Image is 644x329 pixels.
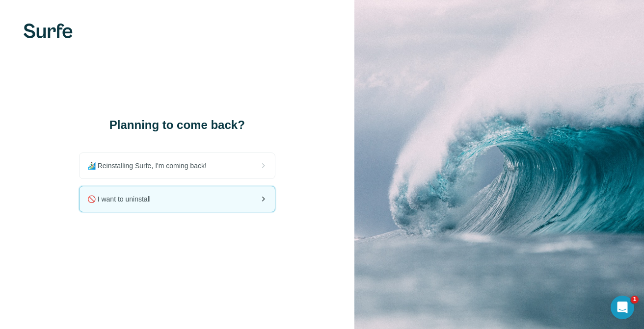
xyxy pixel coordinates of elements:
[611,296,634,319] iframe: Intercom live chat
[631,296,639,304] span: 1
[24,24,73,38] img: Surfe's logo
[79,117,275,133] h1: Planning to come back?
[87,194,159,204] span: 🚫 I want to uninstall
[87,161,215,171] span: 🏄🏻‍♂️ Reinstalling Surfe, I'm coming back!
